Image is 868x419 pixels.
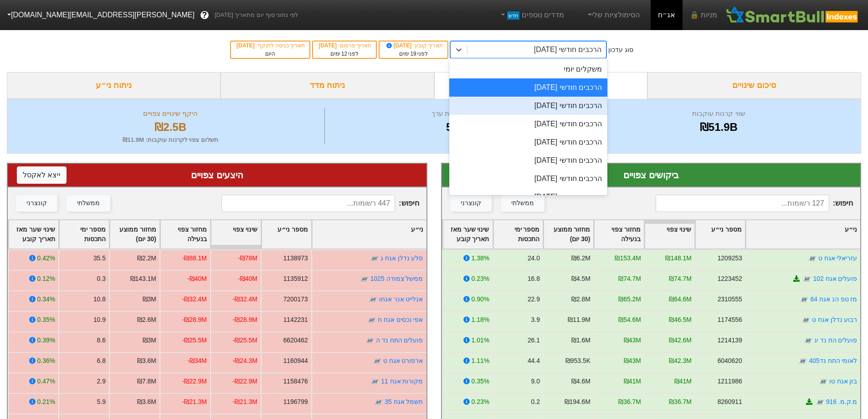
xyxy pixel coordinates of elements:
[669,274,692,284] div: ₪74.7M
[818,377,827,386] img: tase link
[618,274,641,284] div: ₪74.7M
[37,295,55,304] div: 0.34%
[221,72,434,99] div: ניתוח מדד
[262,220,311,248] div: Toggle SortBy
[717,377,742,386] div: 1211986
[97,356,106,366] div: 6.8
[813,275,857,282] a: פועלים אגח 102
[674,377,691,386] div: ₪41M
[656,195,853,212] span: חיפוש :
[582,6,643,24] a: הסימולציות שלי
[471,253,489,263] div: 1.38%
[211,220,261,248] div: Toggle SortBy
[19,135,322,145] div: תשלום צפוי לקרנות עוקבות : ₪11.9M
[97,377,106,386] div: 2.9
[818,254,857,262] a: עזריאלי אגח ט
[17,166,67,184] button: ייצא לאקסל
[527,295,539,304] div: 22.9
[37,336,55,345] div: 0.39%
[283,336,308,345] div: 6620462
[623,336,641,345] div: ₪43M
[312,220,426,248] div: Toggle SortBy
[665,253,691,263] div: ₪148.1M
[283,356,308,366] div: 1160944
[233,315,257,325] div: -₪28.9M
[236,42,256,49] span: [DATE]
[385,42,413,49] span: [DATE]
[588,109,849,119] div: שווי קרנות עוקבות
[568,315,591,325] div: ₪11.9M
[669,295,692,304] div: ₪64.6M
[501,195,544,212] button: ממשלתי
[182,253,207,263] div: -₪88.1M
[182,336,207,345] div: -₪25.5M
[798,357,807,366] img: tase link
[531,397,539,407] div: 0.2
[233,336,257,345] div: -₪25.5M
[615,253,641,263] div: ₪153.4M
[137,315,156,325] div: ₪2.6M
[588,119,849,135] div: ₪51.9B
[379,295,423,303] a: אנלייט אנר אגחו
[37,356,55,366] div: 0.36%
[283,253,308,263] div: 1138973
[378,316,423,323] a: אפי נכסים אגח ח
[182,397,207,407] div: -₪21.3M
[449,151,607,170] div: הרכבים חודשי [DATE]
[233,295,257,304] div: -₪32.4M
[449,170,607,188] div: הרכבים חודשי [DATE]
[717,315,742,325] div: 1174556
[461,198,481,208] div: קונצרני
[318,42,338,49] span: [DATE]
[318,50,371,58] div: לפני ימים
[19,109,322,119] div: היקף שינויים צפויים
[618,315,641,325] div: ₪54.6M
[376,336,423,344] a: פועלים התח נד ה
[507,11,519,20] span: חדש
[137,253,156,263] div: ₪2.2M
[233,397,257,407] div: -₪21.3M
[807,254,817,263] img: tase link
[37,377,55,386] div: 0.47%
[527,356,539,366] div: 44.4
[815,398,824,407] img: tase link
[717,356,742,366] div: 6040620
[645,220,694,248] div: Toggle SortBy
[451,168,852,182] div: ביקושים צפויים
[93,315,106,325] div: 10.9
[77,198,100,208] div: ממשלתי
[511,198,534,208] div: ממשלתי
[527,253,539,263] div: 24.0
[93,253,106,263] div: 35.5
[471,315,489,325] div: 1.18%
[283,295,308,304] div: 7200173
[19,119,322,135] div: ₪2.5B
[449,78,607,97] div: הרכבים חודשי [DATE]
[810,295,857,303] a: מז טפ הנ אגח 64
[37,253,55,263] div: 0.42%
[802,274,812,284] img: tase link
[187,356,207,366] div: -₪34M
[367,316,376,325] img: tase link
[471,397,489,407] div: 0.23%
[571,295,590,304] div: ₪2.8M
[182,315,207,325] div: -₪28.9M
[374,398,383,407] img: tase link
[669,356,692,366] div: ₪42.3M
[187,274,207,284] div: -₪40M
[826,398,857,405] a: מ.ק.מ. 916
[233,377,257,386] div: -₪22.9M
[383,357,423,364] a: ארפורט אגח ט
[182,295,207,304] div: -₪32.4M
[182,377,207,386] div: -₪22.9M
[283,274,308,284] div: 1135912
[369,295,378,304] img: tase link
[449,60,607,78] div: משקלים יומי
[221,195,395,212] input: 447 רשומות...
[449,133,607,151] div: הרכבים חודשי [DATE]
[450,195,492,212] button: קונצרני
[571,253,590,263] div: ₪6.2M
[724,6,861,24] img: SmartBull
[471,274,489,284] div: 0.23%
[385,398,423,405] a: חשמל אגח 35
